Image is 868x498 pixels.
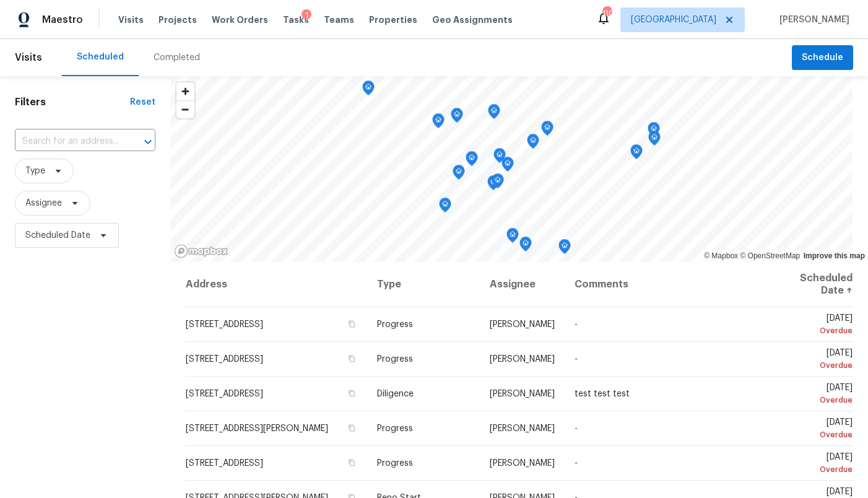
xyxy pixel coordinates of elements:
[377,320,413,329] span: Progress
[130,96,155,108] div: Reset
[283,15,309,24] span: Tasks
[25,165,45,177] span: Type
[377,390,414,398] span: Diligence
[602,7,611,20] div: 110
[775,429,853,441] div: Overdue
[176,100,194,118] button: Zoom out
[362,81,375,100] div: Map marker
[648,122,660,141] div: Map marker
[631,14,716,26] span: [GEOGRAPHIC_DATA]
[558,239,571,258] div: Map marker
[488,104,500,123] div: Map marker
[490,424,555,433] span: [PERSON_NAME]
[346,422,357,434] button: Copy Address
[302,9,311,22] div: 1
[565,262,765,307] th: Comments
[186,390,263,398] span: [STREET_ADDRESS]
[493,148,506,167] div: Map marker
[139,133,157,151] button: Open
[25,197,62,209] span: Assignee
[775,394,853,406] div: Overdue
[765,262,853,307] th: Scheduled Date ↑
[775,325,853,337] div: Overdue
[501,157,514,176] div: Map marker
[176,82,194,100] button: Zoom in
[451,108,463,127] div: Map marker
[775,453,853,476] span: [DATE]
[170,76,853,262] canvas: Map
[377,459,413,468] span: Progress
[466,151,478,170] div: Map marker
[575,459,578,468] span: -
[490,355,555,364] span: [PERSON_NAME]
[346,457,357,468] button: Copy Address
[541,121,553,140] div: Map marker
[346,388,357,399] button: Copy Address
[25,229,90,242] span: Scheduled Date
[648,131,661,150] div: Map marker
[575,424,578,433] span: -
[775,14,849,26] span: [PERSON_NAME]
[775,383,853,406] span: [DATE]
[439,198,451,217] div: Map marker
[432,14,513,26] span: Geo Assignments
[118,14,144,26] span: Visits
[775,314,853,337] span: [DATE]
[490,320,555,329] span: [PERSON_NAME]
[174,244,228,258] a: Mapbox homepage
[487,175,500,194] div: Map marker
[176,101,194,118] span: Zoom out
[15,132,121,151] input: Search for an address...
[185,262,367,307] th: Address
[527,134,539,153] div: Map marker
[77,51,124,63] div: Scheduled
[324,14,354,26] span: Teams
[740,251,800,260] a: OpenStreetMap
[15,44,42,71] span: Visits
[15,96,130,108] h1: Filters
[186,459,263,468] span: [STREET_ADDRESS]
[704,251,738,260] a: Mapbox
[377,424,413,433] span: Progress
[367,262,480,307] th: Type
[804,251,865,260] a: Improve this map
[506,228,519,247] div: Map marker
[480,262,565,307] th: Assignee
[186,320,263,329] span: [STREET_ADDRESS]
[377,355,413,364] span: Progress
[369,14,417,26] span: Properties
[42,14,83,26] span: Maestro
[575,390,630,398] span: test test test
[775,418,853,441] span: [DATE]
[490,390,555,398] span: [PERSON_NAME]
[792,45,853,71] button: Schedule
[630,144,643,164] div: Map marker
[158,14,197,26] span: Projects
[186,424,328,433] span: [STREET_ADDRESS][PERSON_NAME]
[519,237,532,256] div: Map marker
[575,320,578,329] span: -
[346,353,357,364] button: Copy Address
[492,173,504,193] div: Map marker
[154,51,200,64] div: Completed
[186,355,263,364] span: [STREET_ADDRESS]
[346,318,357,330] button: Copy Address
[432,113,445,133] div: Map marker
[575,355,578,364] span: -
[490,459,555,468] span: [PERSON_NAME]
[775,359,853,372] div: Overdue
[212,14,268,26] span: Work Orders
[775,463,853,476] div: Overdue
[802,50,843,66] span: Schedule
[775,349,853,372] span: [DATE]
[453,165,465,184] div: Map marker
